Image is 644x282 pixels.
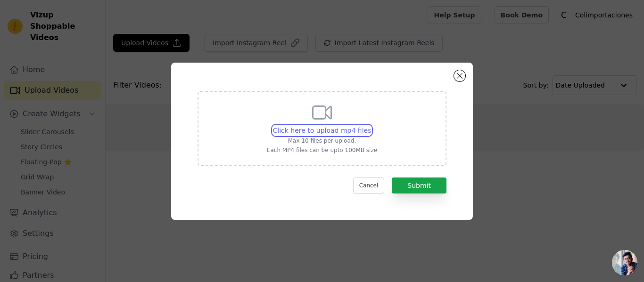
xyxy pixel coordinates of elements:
[392,177,446,193] button: Submit
[273,127,372,134] span: Click here to upload mp4 files
[267,137,377,145] p: Max 10 files per upload.
[454,70,465,81] button: Close modal
[353,177,385,193] button: Cancel
[267,146,377,154] p: Each MP4 files can be upto 100MB size
[612,250,637,275] a: Chat abierto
